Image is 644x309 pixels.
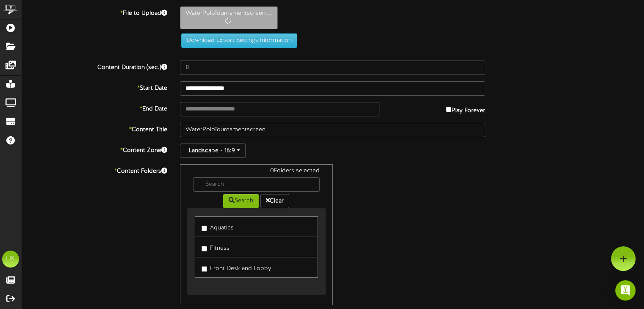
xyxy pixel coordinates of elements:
[15,102,174,113] label: End Date
[193,177,319,192] input: -- Search --
[177,37,297,44] a: Download Export Settings Information
[187,167,326,177] div: 0 Folders selected
[202,226,207,231] input: Aquatics
[446,107,451,112] input: Play Forever
[446,102,485,115] label: Play Forever
[202,262,271,273] label: Front Desk and Lobby
[15,164,174,176] label: Content Folders
[15,61,174,72] label: Content Duration (sec.)
[15,6,174,18] label: File to Upload
[202,221,234,232] label: Aquatics
[15,123,174,134] label: Content Title
[15,143,174,155] label: Content Zone
[202,266,207,272] input: Front Desk and Lobby
[180,143,246,158] button: Landscape - 16:9
[181,33,297,48] button: Download Export Settings Information
[202,246,207,251] input: Fitness
[202,241,229,253] label: Fitness
[260,194,289,208] button: Clear
[223,194,259,208] button: Search
[180,123,485,137] input: Title of this Content
[15,81,174,93] label: Start Date
[2,251,19,268] div: HK
[615,280,636,301] div: Open Intercom Messenger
